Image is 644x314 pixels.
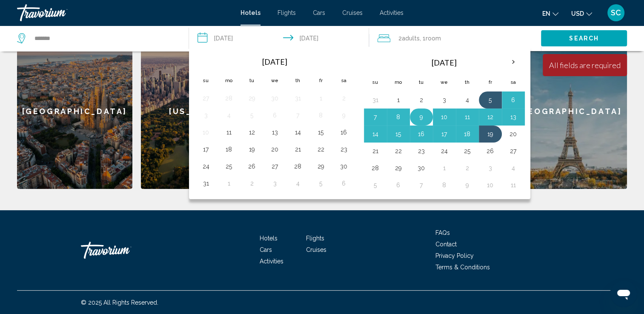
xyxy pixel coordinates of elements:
[392,145,405,157] button: Day 22
[392,94,405,106] button: Day 1
[260,246,272,253] a: Cars
[337,126,351,138] button: Day 16
[218,52,332,71] th: [DATE]
[425,35,441,42] span: Room
[291,109,305,121] button: Day 7
[268,92,282,104] button: Day 30
[502,52,525,72] button: Next month
[392,128,405,140] button: Day 15
[401,35,419,42] span: Adults
[268,126,282,138] button: Day 13
[245,143,259,155] button: Day 19
[141,34,256,189] a: [US_STATE]
[222,109,236,121] button: Day 4
[306,235,324,242] a: Flights
[369,179,382,191] button: Day 5
[569,35,599,42] span: Search
[268,160,282,172] button: Day 27
[222,92,236,104] button: Day 28
[314,126,328,138] button: Day 15
[542,7,558,20] button: Change language
[512,34,627,189] a: [GEOGRAPHIC_DATA]
[337,160,351,172] button: Day 30
[17,4,232,21] a: Travorium
[507,94,520,106] button: Day 6
[435,252,474,259] span: Privacy Policy
[199,92,213,104] button: Day 27
[199,177,213,189] button: Day 31
[392,179,405,191] button: Day 6
[571,10,584,17] span: USD
[199,126,213,138] button: Day 10
[240,9,260,16] a: Hotels
[314,109,328,121] button: Day 8
[419,32,441,44] span: , 1
[438,94,451,106] button: Day 3
[461,128,474,140] button: Day 18
[507,111,520,123] button: Day 13
[268,143,282,155] button: Day 20
[507,145,520,157] button: Day 27
[415,145,428,157] button: Day 23
[314,160,328,172] button: Day 29
[507,162,520,174] button: Day 4
[199,160,213,172] button: Day 24
[306,246,326,253] a: Cruises
[222,126,236,138] button: Day 11
[245,126,259,138] button: Day 12
[291,177,305,189] button: Day 4
[291,92,305,104] button: Day 31
[337,177,351,189] button: Day 6
[369,26,541,51] button: Travelers: 2 adults, 0 children
[461,179,474,191] button: Day 9
[278,9,296,16] a: Flights
[291,160,305,172] button: Day 28
[222,177,236,189] button: Day 1
[337,92,351,104] button: Day 2
[484,162,497,174] button: Day 3
[314,92,328,104] button: Day 1
[387,52,502,73] th: [DATE]
[260,235,278,242] a: Hotels
[398,32,419,44] span: 2
[610,280,637,307] iframe: Button to launch messaging window
[484,145,497,157] button: Day 26
[260,258,283,265] a: Activities
[245,92,259,104] button: Day 29
[369,162,382,174] button: Day 28
[461,94,474,106] button: Day 4
[415,94,428,106] button: Day 2
[415,162,428,174] button: Day 30
[222,143,236,155] button: Day 18
[369,94,382,106] button: Day 31
[17,34,132,189] div: [GEOGRAPHIC_DATA]
[313,9,325,16] a: Cars
[484,128,497,140] button: Day 19
[81,237,166,263] a: Travorium
[337,143,351,155] button: Day 23
[314,143,328,155] button: Day 22
[611,9,621,17] span: SC
[435,229,450,236] a: FAQs
[484,111,497,123] button: Day 12
[245,177,259,189] button: Day 2
[438,162,451,174] button: Day 1
[549,60,621,70] div: All fields are required
[392,162,405,174] button: Day 29
[484,179,497,191] button: Day 10
[415,111,428,123] button: Day 9
[435,264,490,271] a: Terms & Conditions
[342,9,363,16] a: Cruises
[291,126,305,138] button: Day 14
[438,128,451,140] button: Day 17
[380,9,404,16] a: Activities
[314,177,328,189] button: Day 5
